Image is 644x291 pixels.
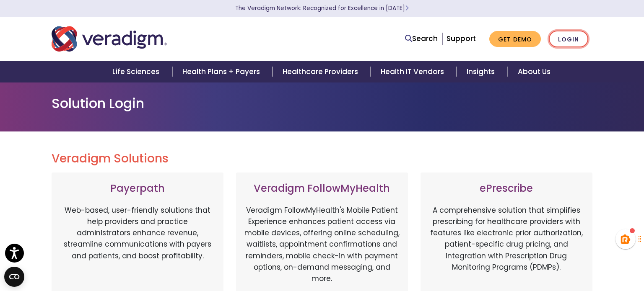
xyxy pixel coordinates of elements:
h2: Veradigm Solutions [52,152,592,166]
p: Veradigm FollowMyHealth's Mobile Patient Experience enhances patient access via mobile devices, o... [244,205,400,284]
a: Search [405,33,438,44]
a: Insights [457,61,507,82]
a: Healthcare Providers [273,61,371,82]
a: Health Plans + Payers [172,61,273,82]
iframe: Drift Chat Widget [483,231,634,281]
a: Health IT Vendors [371,61,457,82]
a: Login [549,31,588,48]
h3: ePrescribe [429,183,584,195]
h3: Payerpath [60,183,215,195]
a: Get Demo [489,31,541,47]
a: Life Sciences [102,61,172,82]
button: Open CMP widget [4,267,24,287]
img: Veradigm logo [52,25,167,53]
a: Support [447,33,476,44]
a: About Us [508,61,561,82]
span: Learn More [405,4,409,12]
a: The Veradigm Network: Recognized for Excellence in [DATE]Learn More [235,4,409,12]
h1: Solution Login [52,95,592,111]
h3: Veradigm FollowMyHealth [244,183,400,195]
